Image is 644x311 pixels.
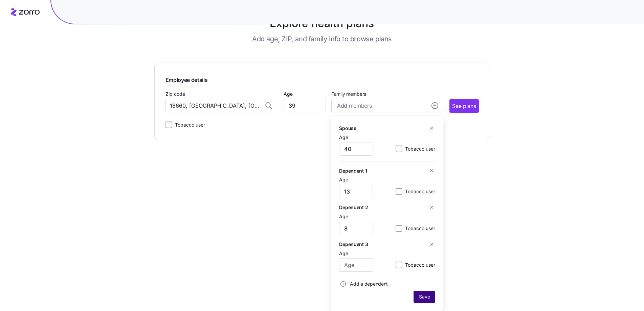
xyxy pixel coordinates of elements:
[331,99,444,112] button: Add membersadd icon
[339,241,368,248] h5: Dependent 3
[165,90,185,98] label: Zip code
[339,258,373,272] input: Age
[402,145,435,153] label: Tobacco user
[284,90,293,98] label: Age
[339,222,373,235] input: Age
[339,167,367,174] h5: Dependent 1
[402,261,435,269] label: Tobacco user
[339,250,348,257] label: Age
[165,99,278,112] input: Zip code
[402,187,435,196] label: Tobacco user
[284,99,326,112] input: Age
[252,34,392,44] h3: Add age, ZIP, and family info to browse plans
[339,185,373,198] input: Age
[339,125,356,132] h5: Spouse
[339,142,373,156] input: Age
[339,134,348,141] label: Age
[449,99,479,113] button: See plans
[431,102,438,109] svg: add icon
[337,102,372,110] span: Add members
[350,281,388,287] span: Add a dependent
[165,74,208,84] span: Employee details
[340,281,346,287] svg: add icon
[339,204,368,211] h5: Dependent 2
[339,176,348,183] label: Age
[414,291,435,303] button: Save
[452,102,476,110] span: See plans
[402,224,435,232] label: Tobacco user
[339,277,388,291] button: Add a dependent
[172,121,205,129] label: Tobacco user
[419,293,430,300] span: Save
[339,213,348,220] label: Age
[331,91,444,97] span: Family members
